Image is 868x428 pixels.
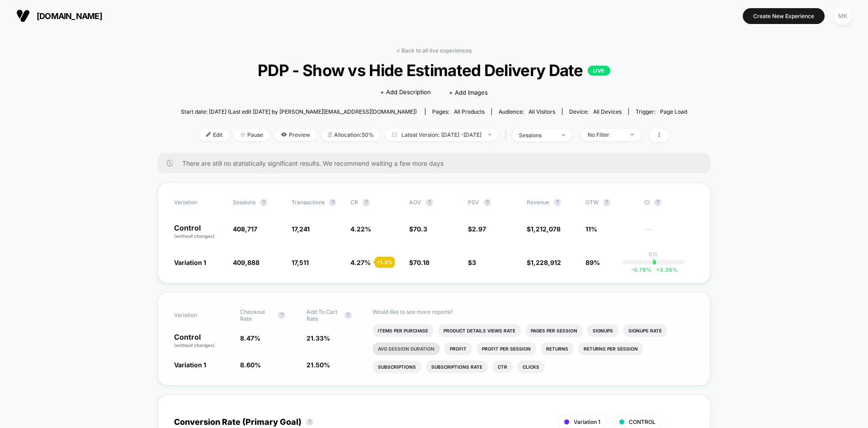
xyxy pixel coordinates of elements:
span: CI [644,199,694,206]
span: 1,212,078 [531,225,561,233]
span: $ [468,225,486,233]
button: ? [603,199,610,206]
span: 70.3 [413,225,427,233]
div: Pages: [432,108,485,115]
span: 408,717 [233,225,257,233]
span: $ [527,225,561,233]
span: 8.60 % [240,361,261,369]
span: 1,228,912 [531,259,561,266]
p: Control [174,333,231,349]
button: ? [426,199,433,206]
span: Sessions [233,199,255,206]
span: Allocation: 50% [321,129,381,141]
button: [DOMAIN_NAME] [14,9,105,23]
span: | [503,129,512,142]
span: 11% [585,225,597,233]
span: Variation [174,308,224,322]
p: Would like to see more reports? [373,308,694,315]
span: AOV [409,199,421,206]
span: 2.97 [472,225,486,233]
p: | [652,258,654,264]
span: $ [468,259,476,266]
span: 3 [472,259,476,266]
li: Returns Per Session [578,342,643,355]
span: + Add Images [449,89,488,96]
p: 0% [649,251,658,258]
img: end [241,132,245,137]
span: PDP - Show vs Hide Estimated Delivery Date [206,61,662,80]
span: 21.33 % [307,334,330,342]
span: 409,888 [233,259,259,266]
span: Latest Version: [DATE] - [DATE] [385,129,498,141]
span: Revenue [527,199,549,206]
span: --- [644,226,694,240]
span: + Add Description [380,88,431,97]
span: $ [409,259,429,266]
span: Variation 1 [174,361,206,369]
span: [DOMAIN_NAME] [37,11,102,21]
img: rebalance [328,132,332,137]
button: ? [344,312,352,319]
div: MK [834,7,852,25]
div: sessions [519,132,555,139]
button: ? [484,199,491,206]
span: Device: [562,108,628,115]
span: 89% [585,259,600,266]
button: ? [329,199,336,206]
span: 17,241 [292,225,310,233]
button: MK [831,7,854,25]
li: Subscriptions Rate [426,361,488,373]
span: (without changes) [174,233,215,239]
a: < Back to all live experiences [396,47,472,54]
span: Variation 1 [574,418,600,425]
button: ? [554,199,561,206]
li: Items Per Purchase [373,324,434,337]
img: end [631,134,634,135]
span: Checkout Rate [240,308,274,322]
span: CR [350,199,358,206]
p: Control [174,224,224,240]
span: all devices [593,108,622,115]
span: Variation [174,199,224,206]
span: $ [527,259,561,266]
li: Subscriptions [373,361,421,373]
span: Pause [234,129,270,141]
li: Signups Rate [623,324,667,337]
span: 8.47 % [240,334,260,342]
li: Clicks [517,361,545,373]
button: Create New Experience [743,8,825,24]
span: Variation 1 [174,259,206,266]
div: No Filter [588,131,624,138]
span: -0.79 % [631,266,651,273]
span: (without changes) [174,342,215,348]
li: Product Details Views Rate [438,324,521,337]
li: Ctr [492,361,513,373]
span: 70.18 [413,259,429,266]
span: 3.38 % [651,266,678,273]
span: PSV [468,199,479,206]
span: 17,511 [292,259,309,266]
span: 21.50 % [307,361,330,369]
p: LIVE [588,66,610,76]
span: All Visitors [528,108,555,115]
span: OTW [585,199,635,206]
li: Profit [444,342,472,355]
span: $ [409,225,427,233]
button: ? [306,418,313,426]
img: calendar [392,132,397,137]
img: edit [206,132,211,137]
span: Preview [274,129,317,141]
img: end [562,134,565,136]
span: 4.22 % [350,225,371,233]
span: Transactions [292,199,325,206]
div: Audience: [499,108,555,115]
button: ? [260,199,267,206]
span: Start date: [DATE] (Last edit [DATE] by [PERSON_NAME][EMAIL_ADDRESS][DOMAIN_NAME]) [181,108,417,115]
li: Avg Session Duration [373,342,440,355]
span: Page Load [660,108,687,115]
button: ? [363,199,370,206]
span: There are still no statistically significant results. We recommend waiting a few more days [182,159,692,167]
span: CONTROL [629,418,656,425]
span: Edit [199,129,229,141]
li: Signups [587,324,618,337]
